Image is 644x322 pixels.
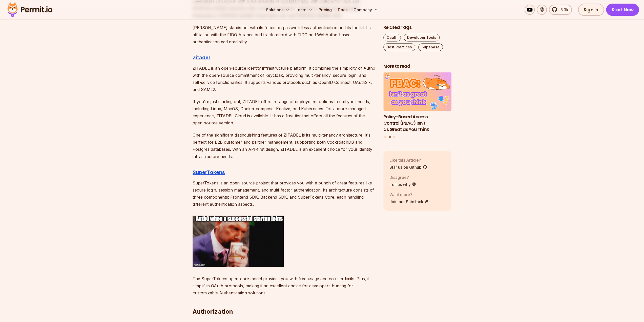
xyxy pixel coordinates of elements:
p: [PERSON_NAME] stands out with its focus on passwordless authentication and its toolkit. Its affil... [193,24,375,45]
a: Tell us why [389,181,416,187]
button: Go to slide 2 [388,136,391,138]
p: The SuperTokens open-core model provides you with free usage and no user limits. Plus, it simplif... [193,275,375,296]
button: Company [351,5,380,15]
a: Supabase [418,43,443,51]
a: SuperTokens [193,169,225,175]
a: Join our Substack [389,198,429,204]
span: 5.3k [557,7,568,13]
a: Best Practices [383,43,415,51]
h2: Related Tags [383,24,452,31]
strong: Authorization [193,308,233,315]
a: Oauth [383,34,401,41]
a: Sign In [578,4,604,16]
button: Learn [294,5,315,15]
a: Start Now [606,4,639,16]
button: Go to slide 3 [393,136,395,138]
p: If you're just starting out, ZITADEL offers a range of deployment options to suit your needs, inc... [193,98,375,126]
p: Like this Article? [389,157,427,163]
button: Solutions [264,5,292,15]
a: Zitadel [193,54,210,61]
h3: Policy-Based Access Control (PBAC) Isn’t as Great as You Think [383,114,452,132]
a: Pricing [317,5,334,15]
a: Star us on Github [389,164,427,170]
div: Posts [383,72,452,139]
img: 88f4w9.gif [193,216,284,267]
p: One of the significant distinguishing features of ZITADEL is its multi-tenancy architecture. It's... [193,131,375,160]
a: Policy-Based Access Control (PBAC) Isn’t as Great as You ThinkPolicy-Based Access Control (PBAC) ... [383,72,452,133]
a: 5.3k [549,5,572,15]
p: Want more? [389,191,429,197]
img: Policy-Based Access Control (PBAC) Isn’t as Great as You Think [383,72,452,111]
button: Go to slide 1 [384,136,386,138]
p: ZITADEL is an open-source identity infrastructure platform. It combines the simplicity of Auth0 w... [193,65,375,93]
li: 2 of 3 [383,72,452,133]
img: Permit logo [5,1,55,18]
a: Developer Tools [404,34,440,41]
p: Disagree? [389,174,416,180]
p: SuperTokens is an open-source project that provides you with a bunch of great features like secur... [193,179,375,207]
h2: More to read [383,63,452,69]
a: Docs [336,5,349,15]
